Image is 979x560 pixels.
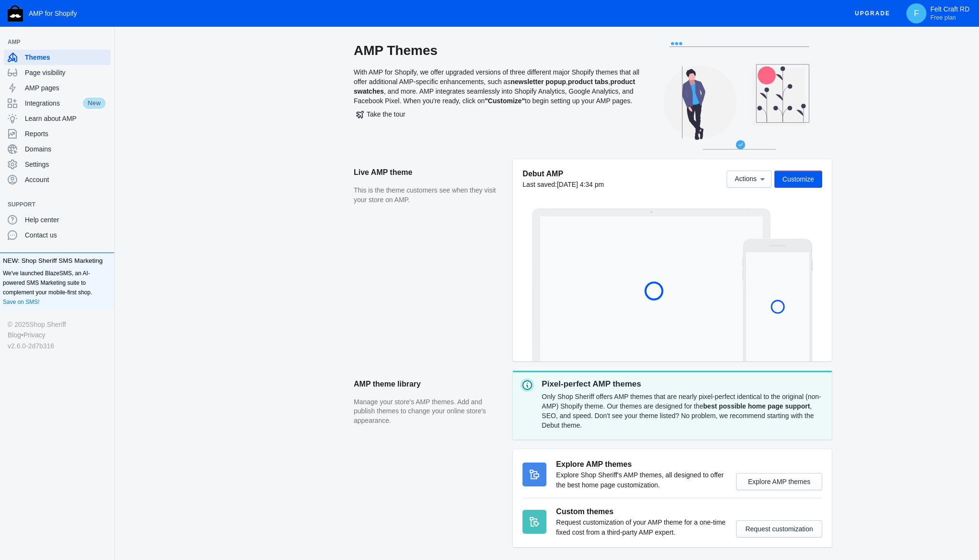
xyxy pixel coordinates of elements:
[3,297,40,307] a: Save on SMS!
[8,319,107,330] div: © 2025
[774,171,822,188] button: Customize
[354,42,641,159] div: With AMP for Shopify, we offer upgraded versions of three different major Shopify themes that all...
[8,341,107,351] div: v2.6.0-2d7b316
[25,114,107,123] span: Learn about AMP
[568,78,609,86] b: product tabs
[354,78,635,95] b: product swatches
[354,398,503,426] p: Manage your store's AMP themes. Add and publish themes to change your online store's appearance.
[25,215,107,225] span: Help center
[4,65,110,80] a: Page visibility
[354,159,503,186] h2: Live AMP theme
[703,402,810,410] strong: best possible home page support
[29,319,66,330] a: Shop Sheriff
[485,97,525,105] b: "Customize"
[556,517,727,538] p: Request customization of your AMP theme for a one-time fixed cost from a third-party AMP expert.
[97,40,112,44] button: Add a sales channel
[847,5,898,22] button: Upgrade
[742,238,813,361] img: Mobile frame
[4,111,110,126] a: Learn about AMP
[557,181,604,188] span: [DATE] 4:34 pm
[25,230,107,240] span: Contact us
[522,180,604,189] div: Last saved:
[4,96,110,111] a: IntegrationsNew
[4,126,110,141] a: Reports
[4,50,110,65] a: Themes
[912,9,921,18] span: F
[8,330,107,340] div: •
[356,110,405,118] span: Take the tour
[735,175,757,183] span: Actions
[354,186,503,205] p: This is the theme customers see when they visit your store on AMP.
[354,42,641,59] h2: AMP Themes
[25,144,107,154] span: Domains
[8,37,97,47] span: AMP
[556,506,727,517] h3: Custom themes
[25,53,107,62] span: Themes
[736,473,822,490] button: Explore AMP themes
[930,5,969,22] p: Felt Craft RD
[556,459,727,470] h3: Explore AMP themes
[4,227,110,243] a: Contact us
[783,175,814,183] span: Customize
[736,520,822,538] button: Request customization
[25,160,107,169] span: Settings
[354,371,503,398] h2: AMP theme library
[23,330,45,340] a: Privacy
[522,169,604,179] h5: Debut AMP
[354,106,408,123] button: Take the tour
[25,68,107,77] span: Page visibility
[4,141,110,157] a: Domains
[8,330,21,340] a: Blog
[8,200,97,209] span: Support
[855,5,890,22] span: Upgrade
[542,378,824,390] p: Pixel-perfect AMP themes
[556,470,727,490] p: Explore Shop Sheriff's AMP themes, all designed to offer the best home page customization.
[82,97,107,110] span: New
[542,390,824,432] div: Only Shop Sheriff offers AMP themes that are nearly pixel-perfect identical to the original (non-...
[25,83,107,93] span: AMP pages
[4,157,110,172] a: Settings
[4,80,110,96] a: AMP pages
[29,10,77,17] span: AMP for Shopify
[25,175,107,184] span: Account
[4,172,110,187] a: Account
[25,98,82,108] span: Integrations
[930,14,956,22] span: Free plan
[25,129,107,139] span: Reports
[511,78,566,86] b: newsletter popup
[8,5,23,22] img: Shop Sheriff Logo
[532,208,771,361] img: Laptop frame
[97,203,112,206] button: Add a sales channel
[727,171,772,188] button: Actions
